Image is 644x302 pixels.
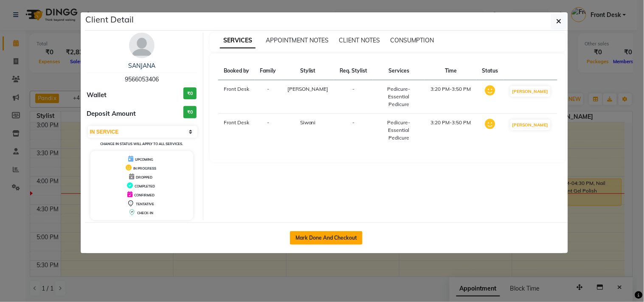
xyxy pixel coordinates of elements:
span: 9566053406 [125,75,159,83]
div: Pedicure-Essential Pedicure [378,119,420,142]
h5: Client Detail [86,13,134,26]
td: - [334,114,373,147]
th: Family [255,62,281,80]
td: Front Desk [218,114,255,147]
span: TENTATIVE [136,202,154,206]
span: UPCOMING [135,157,153,162]
span: DROPPED [136,175,152,179]
a: SANJANA [128,62,155,70]
th: Time [425,62,477,80]
span: CLIENT NOTES [339,36,380,44]
span: APPOINTMENT NOTES [266,36,329,44]
td: - [334,80,373,114]
th: Stylist [281,62,334,80]
span: CONFIRMED [134,193,155,197]
h3: ₹0 [183,106,197,118]
td: - [255,80,281,114]
td: 3:20 PM-3:50 PM [425,114,477,147]
button: Mark Done And Checkout [290,231,363,245]
small: Change in status will apply to all services. [100,142,183,146]
span: Siwani [300,119,316,126]
th: Status [477,62,503,80]
div: Pedicure-Essential Pedicure [378,85,420,108]
span: Wallet [87,90,107,100]
button: [PERSON_NAME] [510,86,551,97]
td: Front Desk [218,80,255,114]
th: Booked by [218,62,255,80]
th: Services [373,62,425,80]
span: CONSUMPTION [390,36,434,44]
span: [PERSON_NAME] [287,86,329,92]
span: IN PROGRESS [133,166,156,171]
h3: ₹0 [183,87,197,100]
span: Deposit Amount [87,109,136,119]
img: avatar [129,33,155,58]
button: [PERSON_NAME] [510,120,551,130]
td: - [255,114,281,147]
span: COMPLETED [135,184,155,188]
th: Req. Stylist [334,62,373,80]
span: CHECK-IN [137,211,153,215]
span: SERVICES [220,33,256,48]
td: 3:20 PM-3:50 PM [425,80,477,114]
